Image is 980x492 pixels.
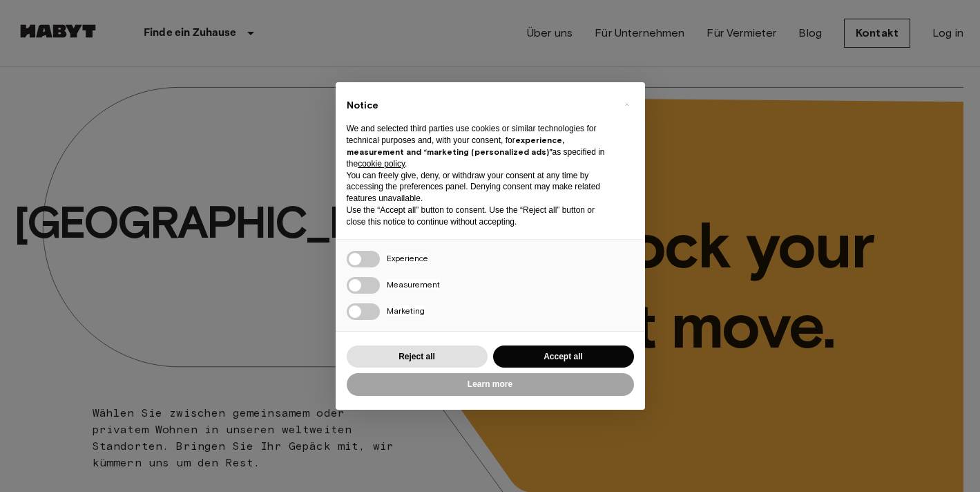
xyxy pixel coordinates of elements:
[347,135,564,157] strong: experience, measurement and “marketing (personalized ads)”
[347,205,612,228] p: Use the “Accept all” button to consent. Use the “Reject all” button or close this notice to conti...
[387,305,425,316] span: Marketing
[347,373,634,396] button: Learn more
[347,346,488,368] button: Reject all
[347,99,612,113] h2: Notice
[347,170,612,205] p: You can freely give, deny, or withdraw your consent at any time by accessing the preferences pane...
[493,346,634,368] button: Accept all
[347,123,612,169] p: We and selected third parties use cookies or similar technologies for technical purposes and, wit...
[616,93,638,115] button: Close this notice
[387,253,428,263] span: Experience
[387,279,440,290] span: Measurement
[624,96,629,113] span: ×
[358,159,405,169] a: cookie policy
